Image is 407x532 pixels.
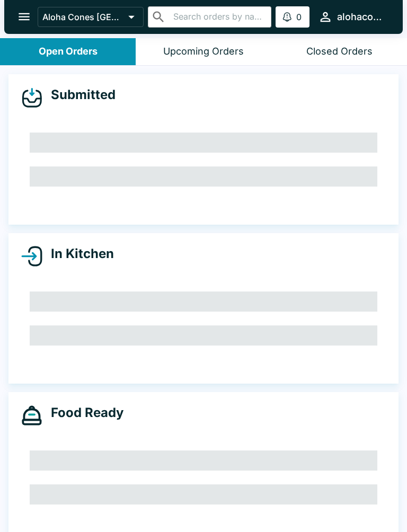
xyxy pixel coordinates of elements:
[306,46,373,58] div: Closed Orders
[42,87,116,103] h4: Submitted
[314,5,390,28] button: alohaconesdenver
[170,10,267,24] input: Search orders by name or phone number
[296,12,302,22] p: 0
[337,11,386,23] div: alohaconesdenver
[42,246,114,262] h4: In Kitchen
[42,405,123,421] h4: Food Ready
[42,12,124,22] p: Aloha Cones [GEOGRAPHIC_DATA]
[39,46,98,58] div: Open Orders
[163,46,244,58] div: Upcoming Orders
[38,7,144,27] button: Aloha Cones [GEOGRAPHIC_DATA]
[11,3,38,30] button: open drawer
